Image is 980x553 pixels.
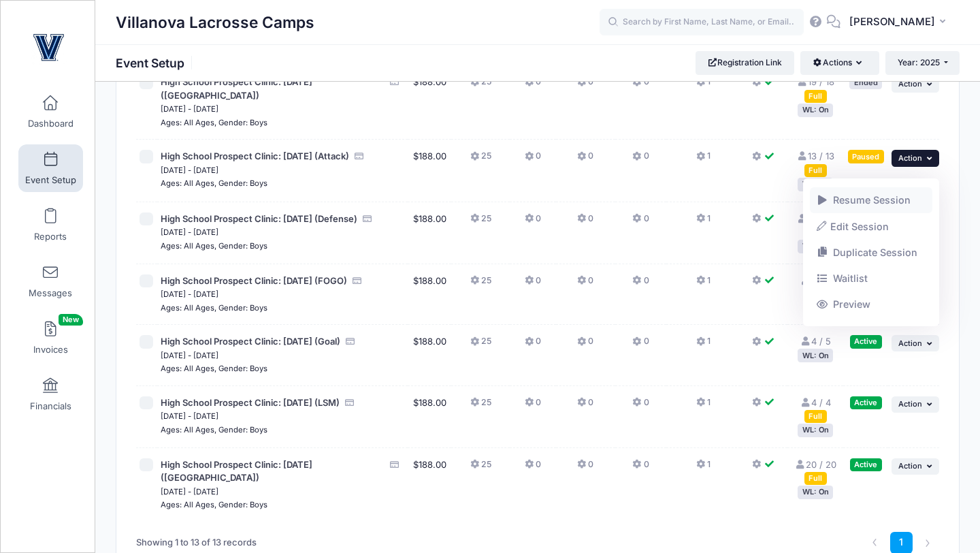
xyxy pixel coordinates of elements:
[849,14,935,29] span: [PERSON_NAME]
[804,164,827,177] div: Full
[23,21,74,72] img: Villanova Lacrosse Camps
[525,212,541,232] button: 0
[696,76,710,95] button: 1
[632,458,649,478] button: 0
[408,325,451,386] td: $188.00
[892,76,939,92] button: Action
[34,231,67,242] span: Reports
[470,212,491,232] button: 25
[18,370,83,418] a: Financials
[810,291,933,317] a: Preview
[1,14,96,79] a: Villanova Lacrosse Camps
[850,458,882,471] div: Active
[810,240,933,266] a: Duplicate Session
[354,152,365,161] i: Accepting Credit Card Payments
[696,51,794,74] a: Registration Link
[804,90,827,103] div: Full
[161,500,267,509] small: Ages: All Ages, Gender: Boys
[798,349,833,362] div: WL: On
[408,65,451,140] td: $188.00
[470,274,491,294] button: 25
[18,201,83,249] a: Reports
[798,424,833,437] div: WL: On
[798,486,833,499] div: WL: On
[696,458,710,478] button: 1
[161,104,218,114] small: [DATE] - [DATE]
[408,202,451,264] td: $188.00
[344,398,355,407] i: Accepting Credit Card Payments
[810,213,933,239] a: Edit Session
[600,9,804,36] input: Search by First Name, Last Name, or Email...
[29,287,72,299] span: Messages
[161,289,218,299] small: [DATE] - [DATE]
[161,151,349,161] span: High School Prospect Clinic: [DATE] (Attack)
[59,314,83,326] span: New
[408,140,451,202] td: $188.00
[898,399,922,409] span: Action
[577,335,593,355] button: 0
[161,178,267,188] small: Ages: All Ages, Gender: Boys
[161,76,312,101] span: High School Prospect Clinic: [DATE] ([GEOGRAPHIC_DATA])
[798,178,833,191] div: WL: On
[794,459,836,484] a: 20 / 20 Full
[352,276,363,285] i: Accepting Credit Card Payments
[116,56,196,70] h1: Event Setup
[632,150,649,170] button: 0
[892,335,939,351] button: Action
[632,274,649,294] button: 0
[796,76,834,101] a: 19 / 18 Full
[525,76,541,95] button: 0
[800,51,879,74] button: Actions
[161,364,267,373] small: Ages: All Ages, Gender: Boys
[632,76,649,95] button: 0
[161,118,267,127] small: Ages: All Ages, Gender: Boys
[18,257,83,305] a: Messages
[161,351,218,360] small: [DATE] - [DATE]
[892,458,939,475] button: Action
[696,396,710,416] button: 1
[525,150,541,170] button: 0
[850,335,882,348] div: Active
[18,88,83,136] a: Dashboard
[18,314,83,362] a: InvoicesNew
[577,274,593,294] button: 0
[696,335,710,355] button: 1
[470,76,491,95] button: 25
[470,335,491,355] button: 25
[116,7,314,38] h1: Villanova Lacrosse Camps
[161,459,312,484] span: High School Prospect Clinic: [DATE] ([GEOGRAPHIC_DATA])
[810,187,933,213] a: Resume Session
[345,337,356,346] i: Accepting Credit Card Payments
[577,150,593,170] button: 0
[161,411,218,421] small: [DATE] - [DATE]
[408,448,451,522] td: $188.00
[525,396,541,416] button: 0
[810,266,933,291] a: Waitlist
[850,396,882,409] div: Active
[840,7,960,38] button: [PERSON_NAME]
[848,150,884,163] div: Paused
[804,472,827,485] div: Full
[696,212,710,232] button: 1
[161,303,267,313] small: Ages: All Ages, Gender: Boys
[898,79,922,89] span: Action
[161,241,267,251] small: Ages: All Ages, Gender: Boys
[892,150,939,166] button: Action
[33,344,68,355] span: Invoices
[470,458,491,478] button: 25
[800,275,830,300] a: 4 / 4 Full
[898,338,922,348] span: Action
[161,227,218,237] small: [DATE] - [DATE]
[696,274,710,294] button: 1
[161,213,357,224] span: High School Prospect Clinic: [DATE] (Defense)
[30,400,71,412] span: Financials
[161,487,218,496] small: [DATE] - [DATE]
[796,213,834,238] a: 13 / 13 Full
[161,397,340,408] span: High School Prospect Clinic: [DATE] (LSM)
[796,151,834,175] a: 13 / 13 Full
[577,212,593,232] button: 0
[470,396,491,416] button: 25
[525,335,541,355] button: 0
[389,460,399,469] i: Accepting Credit Card Payments
[632,396,649,416] button: 0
